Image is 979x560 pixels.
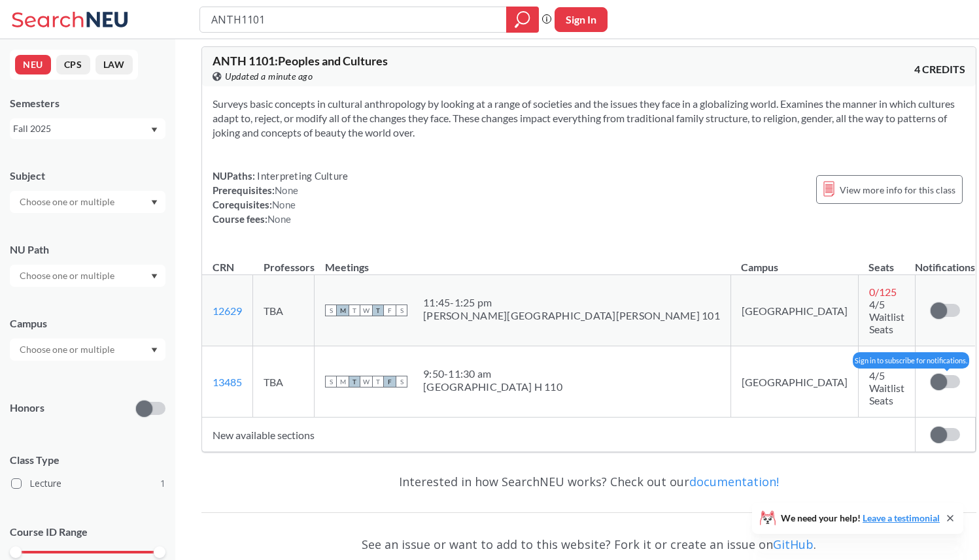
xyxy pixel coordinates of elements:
[349,305,360,316] span: T
[10,242,165,257] div: NU Path
[10,191,165,213] div: Dropdown arrow
[151,127,158,133] svg: Dropdown arrow
[15,55,51,74] button: NEU
[213,305,242,317] a: 12629
[325,305,337,316] span: S
[253,247,315,275] th: Professors
[202,418,915,452] td: New available sections
[160,476,165,491] span: 1
[396,376,407,387] span: S
[515,10,530,29] svg: magnifying glass
[869,357,891,369] span: 0 / 60
[213,376,242,388] a: 13485
[10,118,165,139] div: Fall 2025Dropdown arrow
[337,305,349,316] span: M
[384,376,396,387] span: F
[151,274,158,279] svg: Dropdown arrow
[10,401,44,416] p: Honors
[689,474,779,489] a: documentation!
[10,96,165,110] div: Semesters
[423,309,720,322] div: [PERSON_NAME][GEOGRAPHIC_DATA][PERSON_NAME] 101
[213,97,965,140] section: Surveys basic concepts in cultural anthropology by looking at a range of societies and the issues...
[840,182,955,198] span: View more info for this class
[95,55,133,74] button: LAW
[555,7,608,32] button: Sign In
[272,199,296,210] span: None
[360,305,372,316] span: W
[915,247,975,275] th: Notifications
[337,376,349,387] span: M
[10,525,165,540] p: Course ID Range
[253,275,315,346] td: TBA
[56,55,90,74] button: CPS
[423,296,720,309] div: 11:45 - 1:25 pm
[730,247,858,275] th: Campus
[863,512,940,523] a: Leave a testimonial
[10,169,165,183] div: Subject
[396,305,407,316] span: S
[730,346,858,418] td: [GEOGRAPHIC_DATA]
[267,213,291,225] span: None
[384,305,396,316] span: F
[423,367,562,380] div: 9:50 - 11:30 am
[255,170,348,182] span: Interpreting Culture
[13,268,123,284] input: Choose one or multiple
[10,316,165,331] div: Campus
[151,200,158,205] svg: Dropdown arrow
[201,463,976,501] div: Interested in how SearchNEU works? Check out our
[10,453,165,467] span: Class Type
[372,305,384,316] span: T
[325,376,337,387] span: S
[869,369,904,406] span: 4/5 Waitlist Seats
[253,346,315,418] td: TBA
[213,260,234,274] div: CRN
[869,298,904,335] span: 4/5 Waitlist Seats
[781,514,940,523] span: We need your help!
[210,8,497,31] input: Class, professor, course number, "phrase"
[730,275,858,346] td: [GEOGRAPHIC_DATA]
[13,122,150,136] div: Fall 2025
[869,286,897,298] span: 0 / 125
[11,475,165,492] label: Lecture
[10,265,165,287] div: Dropdown arrow
[275,184,298,196] span: None
[349,376,360,387] span: T
[914,62,965,76] span: 4 CREDITS
[423,380,562,393] div: [GEOGRAPHIC_DATA] H 110
[773,536,814,552] a: GitHub
[151,348,158,353] svg: Dropdown arrow
[315,247,731,275] th: Meetings
[858,247,915,275] th: Seats
[213,169,348,226] div: NUPaths: Prerequisites: Corequisites: Course fees:
[13,342,123,357] input: Choose one or multiple
[372,376,384,387] span: T
[225,69,313,84] span: Updated a minute ago
[360,376,372,387] span: W
[10,338,165,361] div: Dropdown arrow
[213,54,388,68] span: ANTH 1101 : Peoples and Cultures
[13,194,123,210] input: Choose one or multiple
[506,7,539,33] div: magnifying glass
